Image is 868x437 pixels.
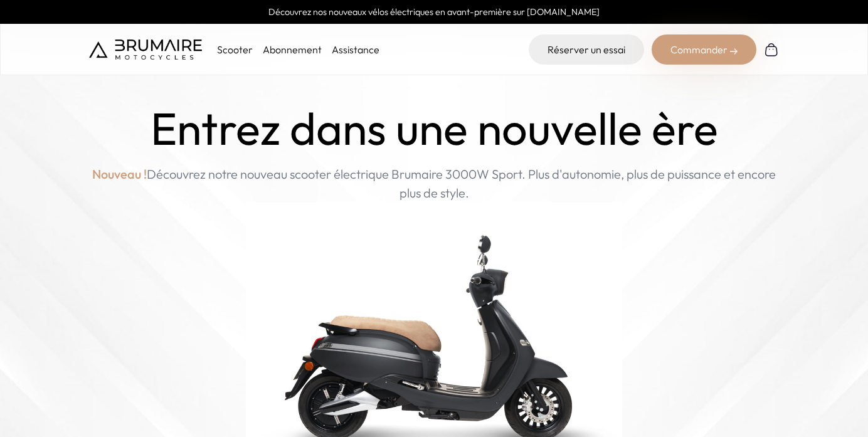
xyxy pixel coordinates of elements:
[151,103,718,155] h1: Entrez dans une nouvelle ère
[529,34,644,65] a: Réserver un essai
[730,48,738,55] img: right-arrow-2.png
[217,42,253,57] p: Scooter
[764,42,779,57] img: Panier
[652,34,756,65] div: Commander
[89,39,202,60] img: Brumaire Motocycles
[332,43,379,56] a: Assistance
[89,165,779,203] p: Découvrez notre nouveau scooter électrique Brumaire 3000W Sport. Plus d'autonomie, plus de puissa...
[92,165,147,184] span: Nouveau !
[263,43,322,56] a: Abonnement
